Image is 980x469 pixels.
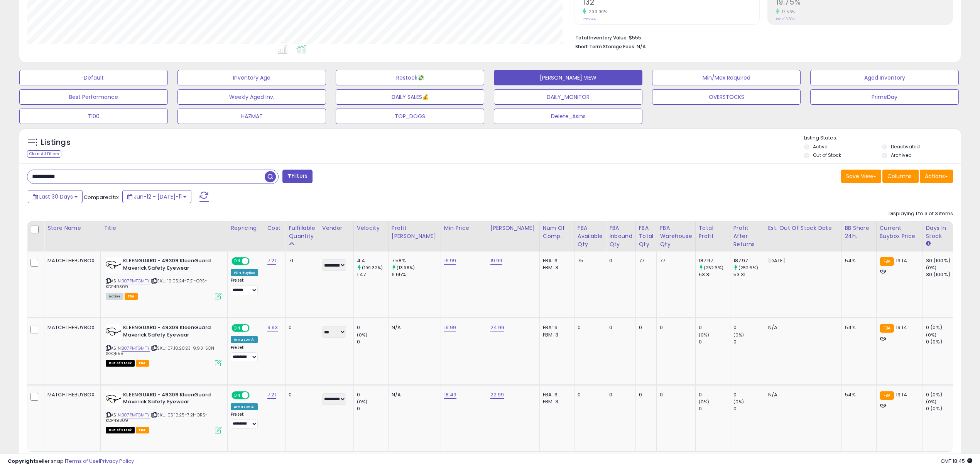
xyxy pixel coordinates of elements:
[47,224,97,232] div: Store Name
[699,271,730,278] div: 53.31
[768,224,838,232] div: Est. Out Of Stock Date
[232,325,242,331] span: ON
[122,278,150,284] a: B07PMTGMTY
[586,9,607,15] small: 200.00%
[357,324,388,331] div: 0
[494,70,642,85] button: [PERSON_NAME] VIEW
[248,258,261,265] span: OFF
[776,17,795,21] small: Prev: 16.80%
[889,210,953,218] div: Displaying 1 to 3 of 3 items
[639,324,651,331] div: 0
[19,109,168,124] button: T100
[845,224,873,240] div: BB Share 24h.
[357,405,388,412] div: 0
[100,457,134,465] a: Privacy Policy
[106,257,221,299] div: ASIN:
[926,257,957,264] div: 30 (100%)
[319,221,353,251] th: CSV column name: cust_attr_2_Vendor
[660,391,689,398] div: 0
[891,152,912,158] label: Archived
[813,143,827,150] label: Active
[845,257,870,264] div: 54%
[575,34,628,41] b: Total Inventory Value:
[231,269,258,276] div: Win BuyBox
[578,257,600,264] div: 75
[660,257,689,264] div: 77
[637,43,646,50] span: N/A
[813,152,841,158] label: Out of Stock
[289,324,313,331] div: 0
[490,391,504,399] a: 22.99
[578,224,603,248] div: FBA Available Qty
[47,391,95,398] div: MATCHTHEBUYBOX
[134,193,182,201] span: Jun-12 - [DATE]-11
[136,427,149,433] span: FBA
[289,257,313,264] div: 71
[231,278,258,295] div: Preset:
[733,332,744,338] small: (0%)
[106,345,217,357] span: | SKU: 07.10.2023-9.93-SCN-SGQ558
[804,134,961,142] p: Listing States:
[106,324,121,340] img: 31XEQqfQAsL._SL40_.jpg
[609,324,630,331] div: 0
[660,224,692,248] div: FBA Warehouse Qty
[84,194,119,201] span: Compared to:
[699,405,730,412] div: 0
[8,457,36,465] strong: Copyright
[926,399,937,405] small: (0%)
[392,324,435,331] div: N/A
[609,257,630,264] div: 0
[639,257,651,264] div: 77
[609,224,632,248] div: FBA inbound Qty
[123,324,217,340] b: KLEENGUARD - 49309 KleenGuard Maverick Safety Eyewear
[248,325,261,331] span: OFF
[106,293,123,300] span: All listings currently available for purchase on Amazon
[845,324,870,331] div: 54%
[41,137,71,148] h5: Listings
[699,391,730,398] div: 0
[357,338,388,345] div: 0
[543,391,568,398] div: FBA: 6
[392,257,441,264] div: 7.58%
[106,324,221,365] div: ASIN:
[490,224,536,232] div: [PERSON_NAME]
[926,332,937,338] small: (0%)
[639,391,651,398] div: 0
[543,324,568,331] div: FBA: 6
[896,324,907,331] span: 19.14
[768,257,836,264] p: [DATE]
[104,224,224,232] div: Title
[575,43,635,50] b: Short Term Storage Fees:
[733,338,765,345] div: 0
[39,193,73,201] span: Last 30 Days
[882,170,919,183] button: Columns
[896,257,907,264] span: 19.14
[27,150,61,158] div: Clear All Filters
[106,257,121,273] img: 31XEQqfQAsL._SL40_.jpg
[444,224,484,232] div: Min Price
[660,324,689,331] div: 0
[177,109,326,124] button: HAZMAT
[357,332,368,338] small: (0%)
[699,399,710,405] small: (0%)
[733,405,765,412] div: 0
[19,89,168,105] button: Best Performance
[926,391,957,398] div: 0 (0%)
[289,224,315,240] div: Fulfillable Quantity
[336,89,484,105] button: DAILY SALES💰
[28,190,83,203] button: Last 30 Days
[444,324,456,331] a: 19.99
[733,257,765,264] div: 187.97
[267,324,278,331] a: 9.93
[490,324,505,331] a: 24.99
[926,240,931,247] small: Days In Stock.
[231,345,258,362] div: Preset:
[123,391,217,408] b: KLEENGUARD - 49309 KleenGuard Maverick Safety Eyewear
[47,257,95,264] div: MATCHTHEBUYBOX
[578,324,600,331] div: 0
[609,391,630,398] div: 0
[704,265,723,271] small: (252.6%)
[122,345,150,352] a: B07PMTGMTY
[543,398,568,405] div: FBM: 3
[543,224,571,240] div: Num of Comp.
